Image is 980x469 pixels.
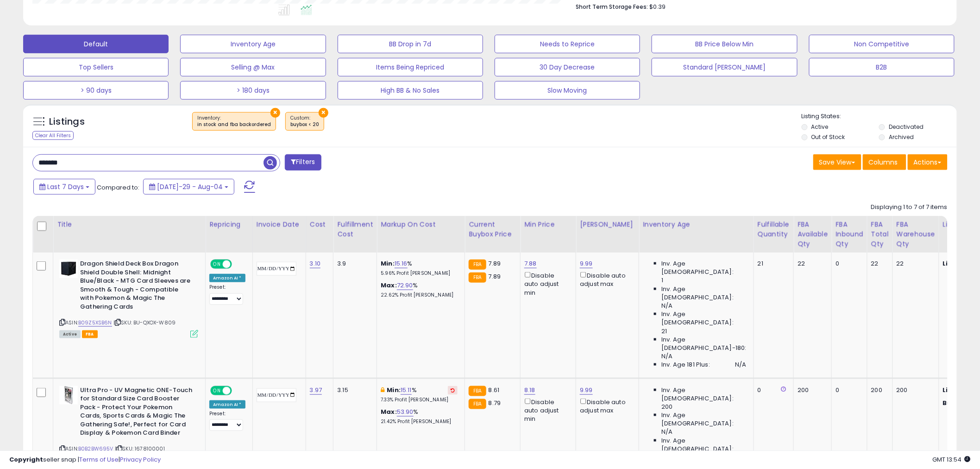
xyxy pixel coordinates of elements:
[661,352,672,361] span: N/A
[871,386,886,394] div: 200
[381,408,458,425] div: %
[211,387,223,394] span: ON
[337,260,370,268] div: 3.9
[285,154,321,171] button: Filters
[338,58,483,76] button: Items Being Repriced
[580,220,635,229] div: [PERSON_NAME]
[197,114,271,128] span: Inventory :
[381,281,458,298] div: %
[397,407,414,417] a: 53.90
[661,403,672,411] span: 200
[209,400,245,409] div: Amazon AI *
[836,220,863,249] div: FBA inbound Qty
[889,133,914,141] label: Archived
[231,260,245,268] span: OFF
[908,154,948,170] button: Actions
[524,386,535,395] a: 8.18
[580,397,632,415] div: Disable auto adjust max
[897,386,932,394] div: 200
[863,154,906,170] button: Columns
[758,386,786,394] div: 0
[180,58,326,76] button: Selling @ Max
[310,386,322,395] a: 3.97
[469,260,486,270] small: FBA
[580,259,593,268] a: 9.99
[802,112,957,121] p: Listing States:
[580,386,593,395] a: 9.99
[113,319,176,326] span: | SKU: BU-QXOX-W809
[813,154,861,170] button: Save View
[310,220,330,229] div: Cost
[661,260,746,276] span: Inv. Age [DEMOGRAPHIC_DATA]:
[59,260,198,337] div: ASIN:
[809,58,955,76] button: B2B
[209,284,245,305] div: Preset:
[319,108,328,118] button: ×
[209,274,245,282] div: Amazon AI *
[836,260,860,268] div: 0
[381,386,458,403] div: %
[197,121,271,128] div: in stock and fba backordered
[489,272,501,281] span: 7.89
[661,336,746,352] span: Inv. Age [DEMOGRAPHIC_DATA]-180:
[143,179,234,195] button: [DATE]-29 - Aug-04
[231,387,245,394] span: OFF
[897,260,932,268] div: 22
[290,114,319,128] span: Custom:
[157,182,223,191] span: [DATE]-29 - Aug-04
[469,399,486,409] small: FBA
[97,183,139,192] span: Compared to:
[933,455,971,464] span: 2025-08-12 13:54 GMT
[209,220,249,229] div: Repricing
[869,158,898,167] span: Columns
[469,273,486,283] small: FBA
[381,397,458,403] p: 7.33% Profit [PERSON_NAME]
[79,455,119,464] a: Terms of Use
[576,3,648,11] b: Short Term Storage Fees:
[871,203,948,212] div: Displaying 1 to 7 of 7 items
[337,220,373,239] div: Fulfillment Cost
[811,133,845,141] label: Out of Stock
[32,131,74,140] div: Clear All Filters
[80,386,193,440] b: Ultra Pro - UV Magnetic ONE-Touch for Standard Size Card Booster Pack - Protect Your Pokemon Card...
[23,35,169,53] button: Default
[661,428,672,436] span: N/A
[661,285,746,302] span: Inv. Age [DEMOGRAPHIC_DATA]:
[661,302,672,310] span: N/A
[524,259,537,268] a: 7.88
[180,35,326,53] button: Inventory Age
[809,35,955,53] button: Non Competitive
[652,58,797,76] button: Standard [PERSON_NAME]
[180,81,326,100] button: > 180 days
[469,386,486,396] small: FBA
[871,220,889,249] div: FBA Total Qty
[57,220,201,229] div: Title
[120,455,161,464] a: Privacy Policy
[338,81,483,100] button: High BB & No Sales
[652,35,797,53] button: BB Price Below Min
[397,281,413,290] a: 72.90
[310,259,321,268] a: 3.10
[377,216,465,253] th: The percentage added to the cost of goods (COGS) that forms the calculator for Min & Max prices.
[80,260,193,313] b: Dragon Shield Deck Box Dragon Shield Double Shell: Midnight Blue/Black - MTG Card Sleeves are Smo...
[661,361,710,369] span: Inv. Age 181 Plus:
[661,411,746,428] span: Inv. Age [DEMOGRAPHIC_DATA]:
[59,386,78,405] img: 41KARdgc90L._SL40_.jpg
[661,276,663,285] span: 1
[495,35,640,53] button: Needs to Reprice
[489,386,500,394] span: 8.61
[798,220,828,249] div: FBA Available Qty
[257,220,302,229] div: Invoice Date
[758,220,790,239] div: Fulfillable Quantity
[381,292,458,298] p: 22.62% Profit [PERSON_NAME]
[871,260,886,268] div: 22
[661,386,746,403] span: Inv. Age [DEMOGRAPHIC_DATA]:
[758,260,786,268] div: 21
[643,220,749,229] div: Inventory Age
[469,220,516,239] div: Current Buybox Price
[78,319,112,327] a: B09Z5XSB6N
[33,179,95,195] button: Last 7 Days
[649,2,666,11] span: $0.39
[252,216,306,253] th: CSV column name: cust_attr_3_Invoice Date
[59,330,81,338] span: All listings currently available for purchase on Amazon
